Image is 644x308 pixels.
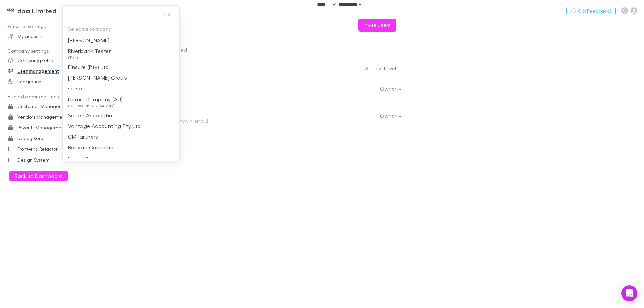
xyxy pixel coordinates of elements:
[68,95,123,103] p: Demo Company (AU)
[162,11,170,19] span: test
[68,36,110,44] p: [PERSON_NAME]
[155,11,177,19] button: test
[68,47,111,55] p: Riverbank Tester
[68,74,127,82] p: [PERSON_NAME] Group
[63,23,179,35] p: Select a company
[68,103,123,109] span: (ICD0t0DaS8F3jR48xigx)
[68,143,117,151] p: Banyan Consulting
[68,133,98,141] p: CMPartners
[68,154,102,162] p: SuperCharge
[68,63,109,71] p: Finsure (Pty) Ltd
[621,285,637,301] div: Open Intercom Messenger
[68,55,111,60] span: (Test)
[68,84,83,93] p: sefsd
[68,111,116,119] p: Scope Accounting
[68,122,141,130] p: Vantage Accounting Pty Ltd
